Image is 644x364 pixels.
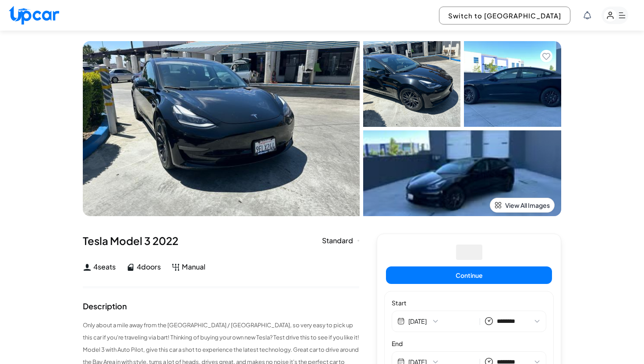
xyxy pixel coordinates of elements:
[83,234,359,248] div: Tesla Model 3 2022
[392,298,546,307] label: Start
[408,317,475,325] button: [DATE]
[9,6,59,24] img: Upcar Logo
[439,7,570,24] button: Switch to [GEOGRAPHIC_DATA]
[479,316,481,326] span: |
[363,41,460,127] img: Car Image 1
[83,41,360,216] img: Car
[490,198,555,213] button: View All Images
[137,262,161,272] span: 4 doors
[363,130,561,216] img: Car Image 3
[386,266,552,284] button: Continue
[83,302,127,310] div: Description
[540,50,552,62] button: Add to favorites
[392,339,546,348] label: End
[93,262,116,272] span: 4 seats
[182,262,205,272] span: Manual
[322,235,359,246] div: Standard
[495,202,502,209] img: view-all
[505,201,550,210] span: View All Images
[464,41,561,127] img: Car Image 2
